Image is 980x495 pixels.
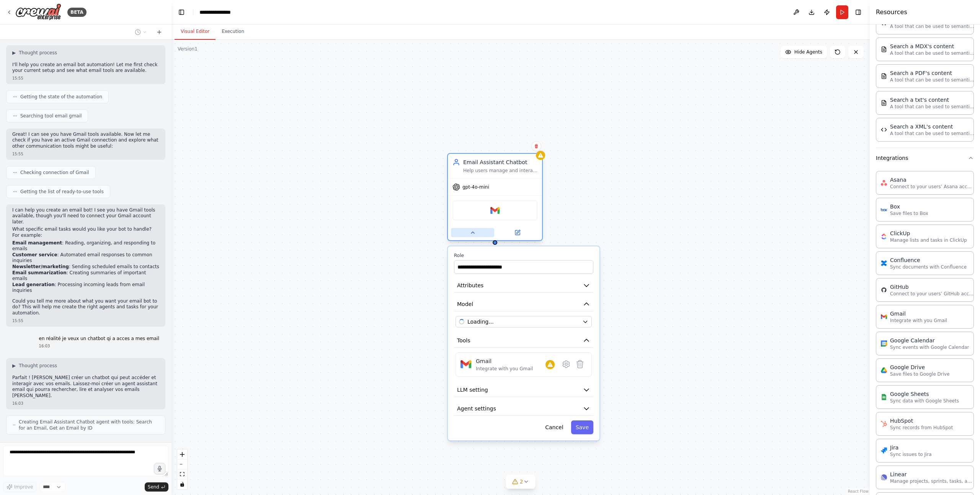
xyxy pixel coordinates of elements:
[20,189,104,195] span: Getting the list of ready-to-use tools
[890,478,974,484] p: Manage projects, sprints, tasks, and bug tracking in Linear
[890,123,974,130] div: Search a XML's content
[890,471,974,478] div: Linear
[20,113,82,119] span: Searching tool email gmail
[39,343,159,349] div: 16:03
[881,73,887,79] img: PDFSearchTool
[176,7,187,18] button: Hide left sidebar
[12,298,159,316] p: Could you tell me more about what you want your email bot to do? This will help me create the rig...
[12,75,159,81] div: 15:55
[890,50,974,56] p: A tool that can be used to semantic search a query from a MDX's content.
[12,401,159,406] div: 16:03
[881,260,887,266] img: Confluence
[20,94,102,100] span: Getting the state of the automation
[19,50,57,56] span: Thought process
[457,386,488,394] span: LLM setting
[12,318,159,324] div: 15:55
[19,419,159,431] span: Creating Email Assistant Chatbot agent with tools: Search for an Email, Get an Email by ID
[890,444,932,451] div: Jira
[19,363,57,369] span: Thought process
[890,130,974,137] p: A tool that can be used to semantic search a query from a XML's content.
[853,7,864,18] button: Hide right sidebar
[881,421,887,427] img: HubSpot
[890,237,967,243] p: Manage lists and tasks in ClickUp
[12,264,159,270] li: : Sending scheduled emails to contacts
[794,49,822,55] span: Hide Agents
[462,184,489,190] span: gpt-4o-mini
[890,390,959,398] div: Google Sheets
[132,28,150,37] button: Switch to previous chat
[881,340,887,347] img: Google Calendar
[890,337,969,344] div: Google Calendar
[890,417,953,425] div: HubSpot
[890,42,974,50] div: Search a MDX's content
[12,363,57,369] button: ▶Thought process
[12,270,159,282] li: : Creating summaries of important emails
[881,448,887,454] img: Jira
[3,482,36,492] button: Improve
[12,62,159,74] p: I'll help you create an email bot automation! Let me first check your current setup and see what ...
[890,104,974,110] p: A tool that can be used to semantic search a query from a txt's content.
[496,228,539,237] button: Open in side panel
[848,489,869,493] a: React Flow attribution
[457,282,483,289] span: Attributes
[177,479,187,489] button: toggle interactivity
[177,469,187,479] button: fit view
[457,405,496,412] span: Agent settings
[881,474,887,480] img: Linear
[890,371,950,377] p: Save files to Google Drive
[454,383,593,397] button: LLM setting
[881,46,887,52] img: MDXSearchTool
[12,240,62,246] strong: Email management
[890,398,959,404] p: Sync data with Google Sheets
[467,318,494,326] span: openai/gpt-4o-mini
[12,207,159,225] p: I can help you create an email bot! I see you have Gmail tools available, though you'll need to c...
[12,270,67,275] strong: Email summarization
[148,484,159,490] span: Send
[12,363,16,369] span: ▶
[890,184,974,190] p: Connect to your users’ Asana accounts
[890,318,947,324] p: Integrate with you Gmail
[12,252,159,264] li: : Automated email responses to common inquiries
[178,46,198,52] div: Version 1
[177,449,187,459] button: zoom in
[454,334,593,348] button: Tools
[559,357,573,371] button: Configure tool
[447,155,543,243] div: Email Assistant ChatbotHelp users manage and interact with their Gmail emails by searching, readi...
[456,316,592,327] button: Loading...
[177,459,187,469] button: zoom out
[454,402,593,416] button: Agent settings
[476,357,533,365] div: Gmail
[153,28,165,37] button: Start a new chat
[457,300,473,308] span: Model
[175,24,216,40] button: Visual Editor
[12,226,159,238] p: What specific email tasks would you like your bot to handle? For example:
[881,207,887,213] img: Box
[890,264,967,270] p: Sync documents with Confluence
[463,168,537,174] div: Help users manage and interact with their Gmail emails by searching, reading, and providing insig...
[12,375,159,399] p: Parfait ! [PERSON_NAME] créer un chatbot qui peut accéder et interagir avec vos emails. Laissez-m...
[890,210,928,217] p: Save files to Box
[890,283,974,291] div: GitHub
[12,50,57,56] button: ▶Thought process
[890,23,974,29] p: A tool that can be used to semantic search a query from a JSON's content.
[12,252,57,257] strong: Customer service
[12,264,69,269] strong: Newsletter/marketing
[890,77,974,83] p: A tool that can be used to semantic search a query from a PDF's content.
[461,359,471,370] img: Gmail
[881,180,887,186] img: Asana
[15,3,61,21] img: Logo
[216,24,250,40] button: Execution
[890,363,950,371] div: Google Drive
[881,287,887,293] img: GitHub
[457,337,470,344] span: Tools
[890,344,969,350] p: Sync events with Google Calendar
[490,206,500,215] img: Gmail
[890,256,967,264] div: Confluence
[890,69,974,77] div: Search a PDF's content
[12,282,159,294] li: : Processing incoming leads from email inquiries
[573,357,587,371] button: Delete tool
[881,367,887,373] img: Google Drive
[890,425,953,431] p: Sync records from HubSpot
[12,240,159,252] li: : Reading, organizing, and responding to emails
[12,132,159,150] p: Great! I can see you have Gmail tools available. Now let me check if you have an active Gmail con...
